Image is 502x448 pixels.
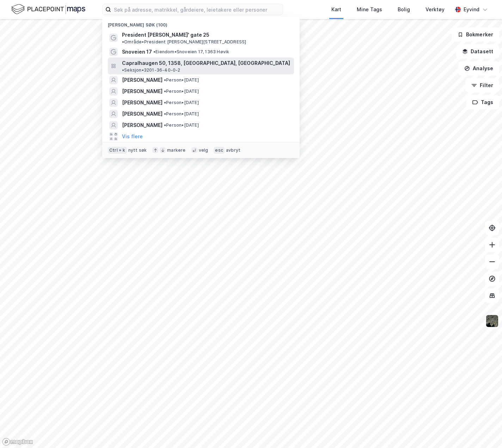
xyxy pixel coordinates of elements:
[122,39,246,45] span: Område • President [PERSON_NAME][STREET_ADDRESS]
[122,76,163,84] span: [PERSON_NAME]
[214,147,225,154] div: esc
[122,132,143,141] button: Vis flere
[467,414,502,448] div: Kontrollprogram for chat
[164,111,166,116] span: •
[464,5,479,14] div: Eyvind
[226,147,240,153] div: avbryt
[164,100,199,105] span: Person • [DATE]
[164,100,166,105] span: •
[122,67,180,73] span: Seksjon • 3201-36-40-0-2
[122,59,290,67] span: Capralhaugen 50, 1358, [GEOGRAPHIC_DATA], [GEOGRAPHIC_DATA]
[485,314,499,328] img: 9k=
[122,121,163,129] span: [PERSON_NAME]
[153,49,229,55] span: Eiendom • Snoveien 17, 1363 Høvik
[456,44,499,59] button: Datasett
[164,77,199,83] span: Person • [DATE]
[11,3,85,16] img: logo.f888ab2527a4732fd821a326f86c7f29.svg
[122,98,163,107] span: [PERSON_NAME]
[199,147,208,153] div: velg
[2,438,33,446] a: Mapbox homepage
[153,49,155,54] span: •
[466,95,499,109] button: Tags
[398,5,410,14] div: Bolig
[167,147,185,153] div: markere
[452,28,499,42] button: Bokmerker
[357,5,382,14] div: Mine Tags
[122,87,163,96] span: [PERSON_NAME]
[111,4,283,15] input: Søk på adresse, matrikkel, gårdeiere, leietakere eller personer
[122,110,163,118] span: [PERSON_NAME]
[164,89,199,94] span: Person • [DATE]
[458,61,499,75] button: Analyse
[164,89,166,94] span: •
[122,31,209,39] span: President [PERSON_NAME]' gate 25
[164,77,166,83] span: •
[102,17,300,29] div: [PERSON_NAME] søk (100)
[122,48,152,56] span: Snoveien 17
[467,414,502,448] iframe: Chat Widget
[128,147,147,153] div: nytt søk
[108,147,127,154] div: Ctrl + k
[426,5,445,14] div: Verktøy
[465,78,499,92] button: Filter
[164,111,199,117] span: Person • [DATE]
[164,122,199,128] span: Person • [DATE]
[331,5,341,14] div: Kart
[164,122,166,128] span: •
[122,67,124,73] span: •
[122,39,124,44] span: •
